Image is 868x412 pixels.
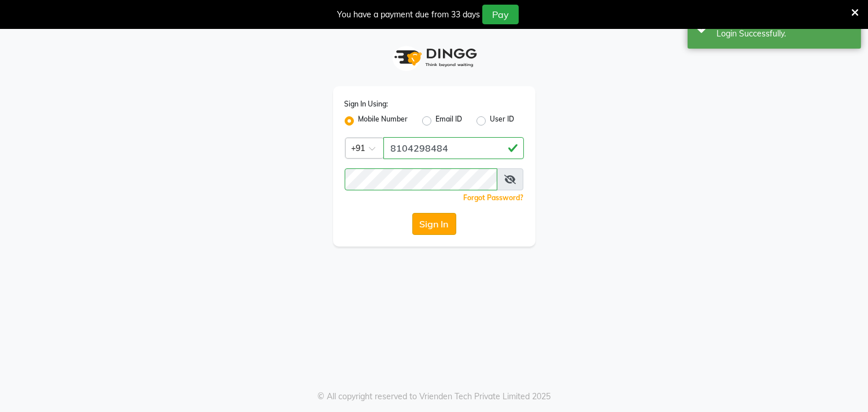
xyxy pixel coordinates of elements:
label: Sign In Using: [345,99,389,109]
input: Username [383,137,524,159]
div: Login Successfully. [716,28,852,40]
input: Username [345,168,498,190]
img: logo1.svg [388,41,481,75]
label: Email ID [436,114,463,128]
button: Sign In [412,213,456,235]
a: Forgot Password? [464,193,524,202]
div: You have a payment due from 33 days [337,9,480,21]
label: User ID [490,114,515,128]
label: Mobile Number [359,114,408,128]
button: Pay [482,5,519,24]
